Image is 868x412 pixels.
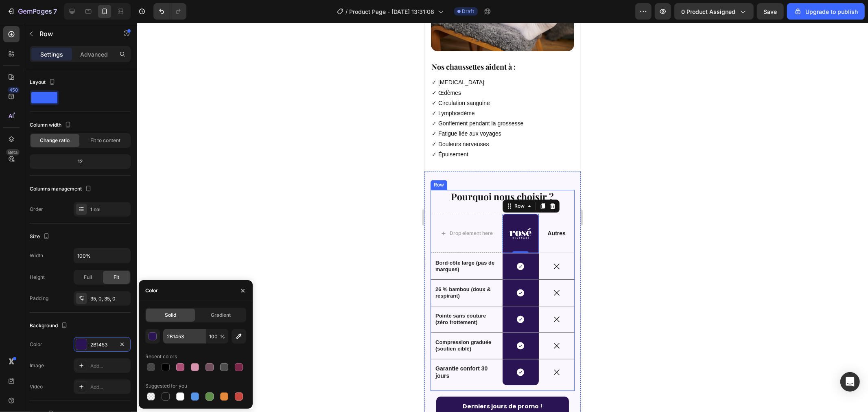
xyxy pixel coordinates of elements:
[30,362,44,369] div: Image
[74,248,130,263] input: Auto
[39,29,109,39] p: Row
[211,311,231,319] span: Gradient
[30,274,45,281] div: Height
[764,8,777,15] span: Save
[80,50,108,59] p: Advanced
[153,3,186,20] div: Undo/Redo
[40,50,63,59] p: Settings
[90,362,129,370] div: Add...
[163,329,206,344] input: Eg: FFFFFF
[674,3,754,20] button: 0 product assigned
[6,149,20,156] div: Beta
[220,333,225,340] span: %
[787,3,865,20] button: Upgrade to publish
[8,87,20,93] div: 450
[12,374,144,394] button: <p>Derniers jours de promo !&nbsp;</p>
[84,274,92,281] span: Full
[165,311,176,319] span: Solid
[90,206,129,213] div: 1 col
[30,383,43,390] div: Video
[424,23,581,412] iframe: Design area
[30,295,48,302] div: Padding
[30,77,57,88] div: Layout
[681,7,735,16] span: 0 product assigned
[145,382,187,390] div: Suggested for you
[462,8,474,15] span: Draft
[30,206,43,213] div: Order
[350,7,435,16] span: Product Page - [DATE] 13:31:08
[90,295,129,302] div: 35, 0, 35, 0
[31,156,129,167] div: 12
[40,137,70,144] span: Change ratio
[346,7,348,16] span: /
[30,184,93,195] div: Columns management
[53,7,57,16] p: 7
[30,120,73,131] div: Column width
[90,137,120,144] span: Fit to content
[840,372,860,392] div: Open Intercom Messenger
[30,341,42,348] div: Color
[90,384,129,391] div: Add...
[794,7,858,16] div: Upgrade to publish
[38,379,118,389] p: Derniers jours de promo !
[114,274,119,281] span: Fit
[145,287,158,294] div: Color
[30,252,43,259] div: Width
[145,353,177,360] div: Recent colors
[90,341,114,348] div: 2B1453
[757,3,784,20] button: Save
[3,3,61,20] button: 7
[30,231,51,242] div: Size
[30,320,69,331] div: Background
